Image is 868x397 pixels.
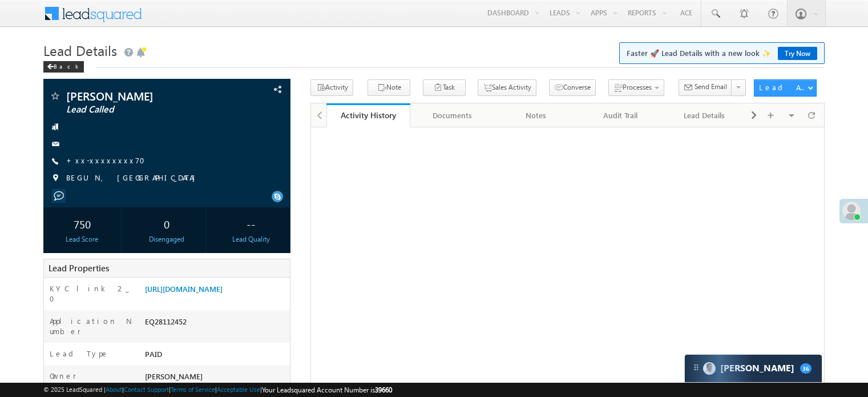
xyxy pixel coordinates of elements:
[262,386,392,394] span: Your Leadsquared Account Number is
[50,371,76,381] label: Owner
[46,234,118,244] div: Lead Score
[800,363,812,374] span: 36
[145,371,203,381] span: [PERSON_NAME]
[142,316,290,332] div: EQ28112452
[478,79,536,96] button: Sales Activity
[410,103,494,127] a: Documents
[66,155,152,165] a: +xx-xxxxxxxx70
[43,61,90,70] a: Back
[326,103,410,127] a: Activity History
[66,104,219,115] span: Lead Called
[495,103,579,127] a: Notes
[43,384,392,395] span: © 2025 LeadSquared | | | | |
[43,61,84,73] div: Back
[124,386,169,393] a: Contact Support
[679,79,732,96] button: Send Email
[549,79,596,96] button: Converse
[49,262,109,274] span: Lead Properties
[663,103,747,127] a: Lead Details
[759,82,808,93] div: Lead Actions
[145,284,223,294] a: [URL][DOMAIN_NAME]
[375,386,392,394] span: 39660
[310,79,353,96] button: Activity
[50,283,133,304] label: KYC link 2_0
[66,173,201,184] span: BEGUN, [GEOGRAPHIC_DATA]
[66,90,219,102] span: [PERSON_NAME]
[695,82,727,92] span: Send Email
[368,79,410,96] button: Note
[50,316,133,336] label: Application Number
[608,79,664,96] button: Processes
[778,47,817,60] a: Try Now
[217,386,260,393] a: Acceptable Use
[215,234,287,244] div: Lead Quality
[46,213,118,234] div: 750
[50,348,109,359] label: Lead Type
[171,386,215,393] a: Terms of Service
[43,41,117,59] span: Lead Details
[623,83,652,91] span: Processes
[579,103,663,127] a: Audit Trail
[504,109,568,122] div: Notes
[131,213,203,234] div: 0
[684,354,822,383] div: carter-dragCarter[PERSON_NAME]36
[627,47,817,59] span: Faster 🚀 Lead Details with a new look ✨
[131,234,203,244] div: Disengaged
[692,363,701,372] img: carter-drag
[215,213,287,234] div: --
[672,109,737,122] div: Lead Details
[423,79,466,96] button: Task
[588,109,652,122] div: Audit Trail
[106,386,122,393] a: About
[754,79,817,97] button: Lead Actions
[142,348,290,364] div: PAID
[419,109,484,122] div: Documents
[335,110,402,121] div: Activity History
